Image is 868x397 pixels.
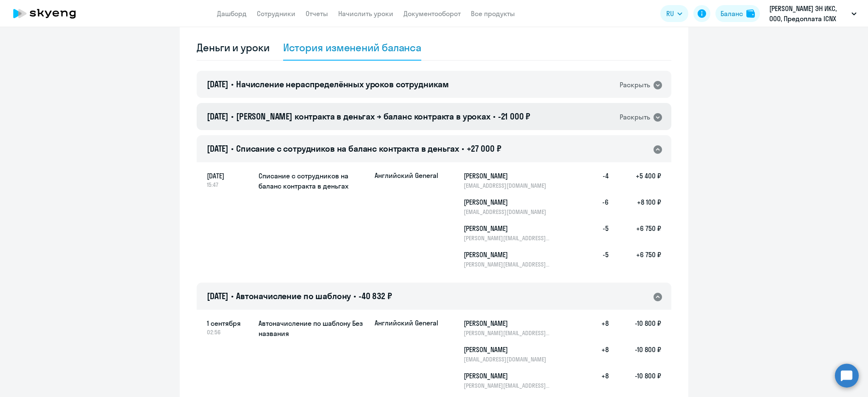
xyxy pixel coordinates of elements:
[660,5,688,22] button: RU
[464,208,551,216] p: [EMAIL_ADDRESS][DOMAIN_NAME]
[464,182,551,189] p: [EMAIL_ADDRESS][DOMAIN_NAME]
[403,9,461,18] a: Документооборот
[375,318,438,328] p: Английский General
[581,197,609,216] h5: -6
[207,111,228,122] span: [DATE]
[609,223,661,242] h5: +6 750 ₽
[609,344,661,363] h5: -10 800 ₽
[721,8,743,19] div: Баланс
[236,291,351,301] span: Автоначисление по шаблону
[217,9,247,18] a: Дашборд
[207,328,252,336] span: 02:56
[338,9,393,18] a: Начислить уроки
[609,318,661,337] h5: -10 800 ₽
[609,197,661,216] h5: +8 100 ₽
[207,143,228,154] span: [DATE]
[259,171,368,191] h5: Списание с сотрудников на баланс контракта в деньгах
[715,5,760,22] button: Балансbalance
[236,79,449,89] span: Начисление нераспределённых уроков сотрудникам
[581,223,609,242] h5: -5
[464,261,551,268] p: [PERSON_NAME][EMAIL_ADDRESS][DOMAIN_NAME]
[207,181,252,189] span: 15:47
[498,111,531,122] span: -21 000 ₽
[231,111,234,122] span: •
[464,250,551,260] h5: [PERSON_NAME]
[464,234,551,242] p: [PERSON_NAME][EMAIL_ADDRESS][DOMAIN_NAME]
[581,371,609,389] h5: +8
[231,79,234,89] span: •
[467,143,501,154] span: +27 000 ₽
[581,250,609,268] h5: -5
[620,80,650,90] div: Раскрыть
[236,143,459,154] span: Списание с сотрудников на баланс контракта в деньгах
[464,197,551,207] h5: [PERSON_NAME]
[493,111,495,122] span: •
[236,111,490,122] span: [PERSON_NAME] контракта в деньгах → баланс контракта в уроках
[609,171,661,189] h5: +5 400 ₽
[581,318,609,337] h5: +8
[231,291,234,301] span: •
[231,143,234,154] span: •
[207,79,228,89] span: [DATE]
[375,171,438,180] p: Английский General
[464,329,551,337] p: [PERSON_NAME][EMAIL_ADDRESS][DOMAIN_NAME]
[666,8,674,19] span: RU
[464,382,551,389] p: [PERSON_NAME][EMAIL_ADDRESS][DOMAIN_NAME]
[283,41,422,54] div: История изменений баланса
[306,9,328,18] a: Отчеты
[765,3,861,24] button: [PERSON_NAME] ЭН ИКС, ООО, Предоплата ICNX LABS
[581,171,609,189] h5: -4
[471,9,515,18] a: Все продукты
[462,143,464,154] span: •
[464,371,551,381] h5: [PERSON_NAME]
[207,318,252,328] span: 1 сентября
[746,9,755,18] img: balance
[353,291,356,301] span: •
[609,250,661,268] h5: +6 750 ₽
[464,223,551,233] h5: [PERSON_NAME]
[207,291,228,301] span: [DATE]
[359,291,392,301] span: -40 832 ₽
[464,355,551,363] p: [EMAIL_ADDRESS][DOMAIN_NAME]
[464,344,551,355] h5: [PERSON_NAME]
[197,41,270,54] div: Деньги и уроки
[464,318,551,328] h5: [PERSON_NAME]
[207,171,252,181] span: [DATE]
[259,318,368,339] h5: Автоначисление по шаблону Без названия
[581,344,609,363] h5: +8
[609,371,661,389] h5: -10 800 ₽
[620,112,650,122] div: Раскрыть
[769,3,848,24] p: [PERSON_NAME] ЭН ИКС, ООО, Предоплата ICNX LABS
[464,171,551,181] h5: [PERSON_NAME]
[257,9,295,18] a: Сотрудники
